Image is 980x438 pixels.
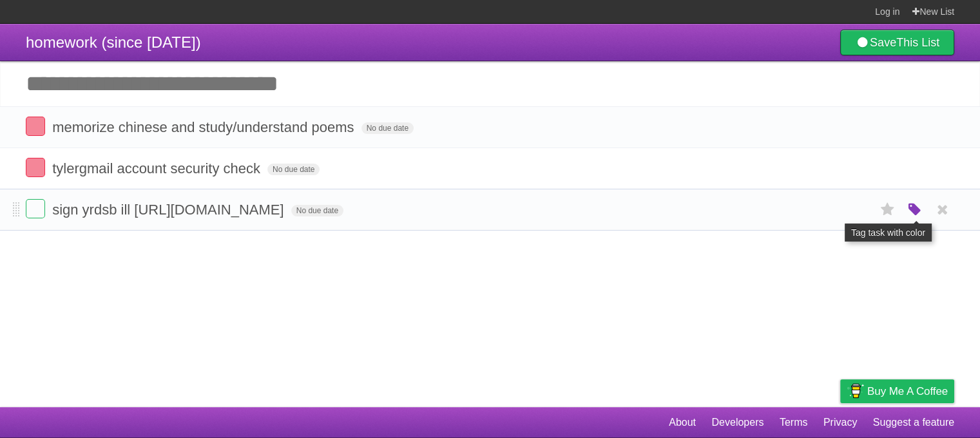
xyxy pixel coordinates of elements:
span: homework (since [DATE]) [26,33,201,51]
span: sign yrdsb ill [URL][DOMAIN_NAME] [52,202,287,218]
a: Terms [780,410,808,435]
span: Buy me a coffee [867,380,948,403]
a: Developers [711,410,764,435]
a: Buy me a coffee [840,379,954,403]
span: memorize chinese and study/understand poems [52,119,357,135]
b: This List [896,36,939,49]
label: Done [26,199,45,218]
label: Done [26,158,45,177]
span: tylergmail account security check [52,160,264,176]
a: SaveThis List [840,30,954,55]
a: Privacy [823,410,857,435]
img: Buy me a coffee [847,380,864,402]
a: Suggest a feature [873,410,954,435]
label: Star task [876,199,900,220]
span: No due date [361,122,414,134]
a: About [669,410,696,435]
span: No due date [267,164,320,175]
label: Done [26,117,45,136]
span: No due date [291,205,343,216]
